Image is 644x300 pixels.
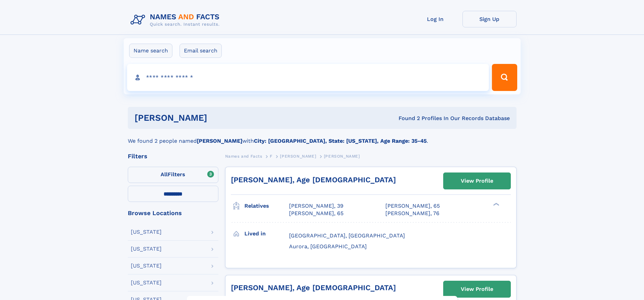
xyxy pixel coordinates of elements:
a: View Profile [444,281,510,297]
b: City: [GEOGRAPHIC_DATA], State: [US_STATE], Age Range: 35-45 [254,138,427,144]
input: search input [127,64,489,91]
a: Log In [408,11,462,27]
a: [PERSON_NAME], 76 [385,210,439,217]
span: [GEOGRAPHIC_DATA], [GEOGRAPHIC_DATA] [289,232,405,239]
div: Found 2 Profiles In Our Records Database [303,115,510,122]
label: Name search [129,44,172,58]
a: [PERSON_NAME], 65 [385,202,440,210]
div: View Profile [461,173,493,189]
a: F [270,152,272,160]
button: Search Button [492,64,517,91]
div: View Profile [461,281,493,297]
div: Browse Locations [128,210,218,216]
a: [PERSON_NAME] [280,152,316,160]
span: F [270,154,272,159]
b: [PERSON_NAME] [197,138,242,144]
h3: Relatives [244,200,289,212]
a: [PERSON_NAME], 65 [289,210,343,217]
a: View Profile [444,173,510,189]
a: [PERSON_NAME], Age [DEMOGRAPHIC_DATA] [231,176,396,184]
a: [PERSON_NAME], 39 [289,202,343,210]
a: [PERSON_NAME], Age [DEMOGRAPHIC_DATA] [231,283,396,292]
h3: Lived in [244,228,289,239]
span: All [161,171,168,178]
div: [US_STATE] [131,263,162,269]
a: Names and Facts [225,152,262,160]
a: Sign Up [462,11,517,27]
div: We found 2 people named with . [128,129,517,145]
label: Filters [128,167,218,183]
span: [PERSON_NAME] [280,154,316,159]
h1: [PERSON_NAME] [135,114,303,122]
span: [PERSON_NAME] [324,154,360,159]
label: Email search [180,44,222,58]
div: [US_STATE] [131,229,162,235]
div: ❯ [492,202,500,207]
img: Logo Names and Facts [128,11,225,29]
div: [US_STATE] [131,246,162,252]
span: Aurora, [GEOGRAPHIC_DATA] [289,243,367,250]
div: Filters [128,153,218,159]
div: [US_STATE] [131,280,162,285]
